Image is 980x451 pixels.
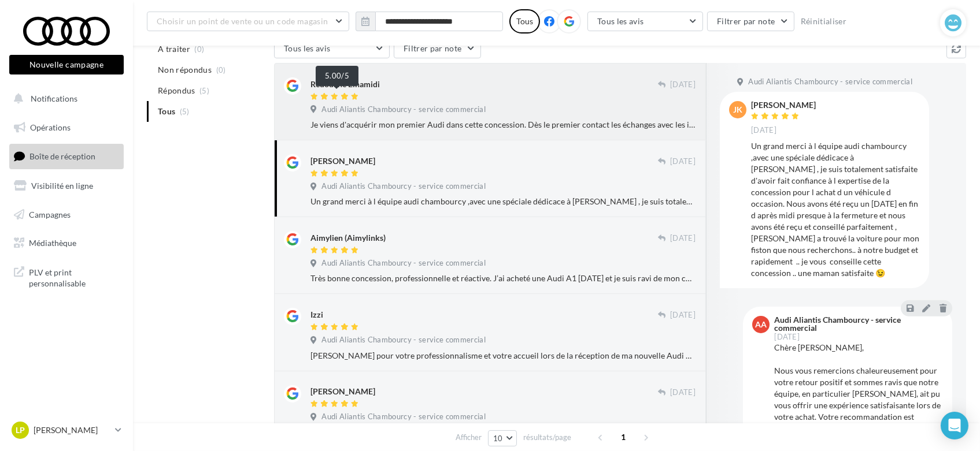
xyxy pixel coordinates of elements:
[493,434,503,443] span: 10
[488,430,517,446] button: 10
[321,412,486,422] span: Audi Aliantis Chambourcy - service commercial
[310,386,375,397] div: [PERSON_NAME]
[7,144,126,169] a: Boîte de réception
[7,115,126,140] a: Opérations
[774,316,941,332] div: Audi Aliantis Chambourcy - service commercial
[16,424,25,436] span: LP
[670,156,696,167] span: [DATE]
[158,64,212,76] span: Non répondus
[7,203,126,227] a: Campagnes
[670,310,696,320] span: [DATE]
[31,94,77,103] span: Notifications
[29,151,95,161] span: Boîte de réception
[941,412,968,439] div: Open Intercom Messenger
[9,55,124,74] button: Nouvelle campagne
[310,196,696,207] div: Un grand merci à l équipe audi chambourcy ,avec une spéciale dédicace à [PERSON_NAME] , je suis t...
[707,12,794,31] button: Filtrer par note
[755,319,767,330] span: AA
[147,12,349,31] button: Choisir un point de vente ou un code magasin
[751,140,920,279] div: Un grand merci à l équipe audi chambourcy ,avec une spéciale dédicace à [PERSON_NAME] , je suis t...
[158,43,190,55] span: A traiter
[597,16,644,26] span: Tous les avis
[29,238,76,248] span: Médiathèque
[7,174,126,198] a: Visibilité en ligne
[774,333,800,341] span: [DATE]
[733,104,742,115] span: jk
[321,181,486,192] span: Audi Aliantis Chambourcy - service commercial
[7,87,121,111] button: Notifications
[157,16,328,26] span: Choisir un point de vente ou un code magasin
[316,66,358,86] div: 5.00/5
[614,428,633,446] span: 1
[321,105,486,115] span: Audi Aliantis Chambourcy - service commercial
[29,264,119,289] span: PLV et print personnalisable
[216,65,226,74] span: (0)
[30,122,71,132] span: Opérations
[796,14,852,28] button: Réinitialiser
[284,43,331,53] span: Tous les avis
[34,424,110,436] p: [PERSON_NAME]
[394,39,481,58] button: Filtrer par note
[751,125,776,136] span: [DATE]
[670,233,696,244] span: [DATE]
[456,432,482,443] span: Afficher
[29,209,71,219] span: Campagnes
[670,80,696,90] span: [DATE]
[310,309,323,320] div: Izzi
[310,119,696,131] div: Je viens d'acquérir mon premier Audi dans cette concession. Dès le premier contact les échanges a...
[195,44,205,54] span: (0)
[523,432,571,443] span: résultats/page
[7,260,126,294] a: PLV et print personnalisable
[310,350,696,361] div: [PERSON_NAME] pour votre professionnalisme et votre accueil lors de la réception de ma nouvelle A...
[670,387,696,398] span: [DATE]
[310,273,696,284] div: Très bonne concession, professionnelle et réactive. J’ai acheté une Audi A1 [DATE] et je suis rav...
[321,258,486,269] span: Audi Aliantis Chambourcy - service commercial
[748,77,912,87] span: Audi Aliantis Chambourcy - service commercial
[321,335,486,345] span: Audi Aliantis Chambourcy - service commercial
[7,231,126,255] a: Médiathèque
[31,181,93,191] span: Visibilité en ligne
[9,419,124,441] a: LP [PERSON_NAME]
[274,39,390,58] button: Tous les avis
[199,86,209,95] span: (5)
[509,9,540,33] div: Tous
[310,232,386,244] div: Aimylien (Aimylinks)
[310,155,375,167] div: [PERSON_NAME]
[587,12,703,31] button: Tous les avis
[158,85,195,96] span: Répondus
[751,101,816,109] div: [PERSON_NAME]
[310,79,380,90] div: Redouane Elhamidi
